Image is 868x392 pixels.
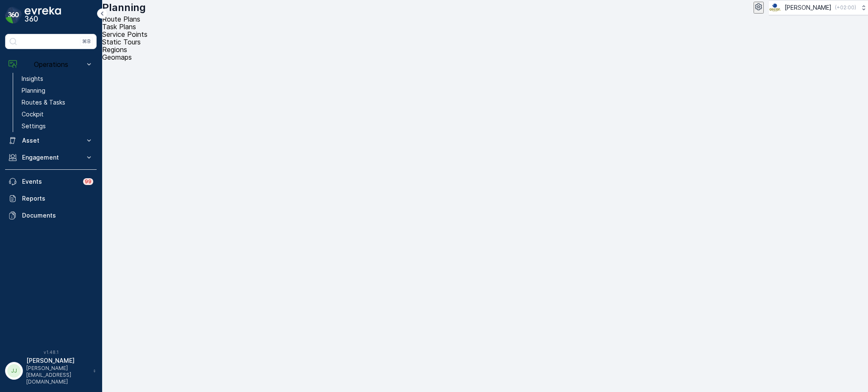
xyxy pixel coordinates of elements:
a: Routes & Tasks [18,97,97,108]
a: Settings [18,120,97,132]
p: Reports [22,194,93,203]
a: Planning [18,85,97,97]
img: basis-logo_rgb2x.png [769,3,781,12]
p: Documents [22,211,93,220]
p: Cockpit [22,110,44,119]
a: Cockpit [18,108,97,120]
button: Engagement [5,149,97,166]
button: Asset [5,132,97,149]
img: logo_dark-DEwI_e13.png [25,7,61,24]
p: [PERSON_NAME] [785,3,832,12]
a: Insights [18,73,97,85]
button: Operations [5,56,97,73]
p: Operations [22,61,80,68]
a: Documents [5,207,97,224]
a: Events99 [5,173,97,190]
span: Task Plans [102,22,136,31]
span: Service Points [102,30,147,39]
p: Engagement [22,153,80,162]
p: Events [22,177,78,186]
img: logo [5,7,22,24]
a: Reports [5,190,97,207]
p: Routes & Tasks [22,98,65,107]
p: Insights [22,75,43,83]
button: JJ[PERSON_NAME][PERSON_NAME][EMAIL_ADDRESS][DOMAIN_NAME] [5,356,97,385]
div: JJ [7,364,21,378]
p: 99 [85,178,92,185]
span: v 1.48.1 [5,350,97,355]
p: Asset [22,136,80,145]
p: ⌘B [82,38,91,45]
p: ( +02:00 ) [835,4,856,11]
p: [PERSON_NAME][EMAIL_ADDRESS][DOMAIN_NAME] [26,365,89,385]
p: Settings [22,122,46,130]
span: Static Tours [102,38,141,46]
p: Planning [22,86,45,95]
span: Route Plans [102,15,140,23]
span: Geomaps [102,53,132,61]
p: Planning [102,1,146,14]
p: [PERSON_NAME] [26,356,89,365]
span: Regions [102,45,127,54]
